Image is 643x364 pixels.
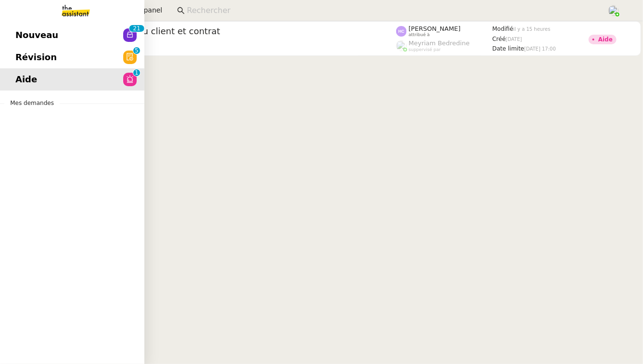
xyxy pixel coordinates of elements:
[133,69,140,76] nz-badge-sup: 1
[514,26,551,32] span: il y a 15 heures
[187,4,597,17] input: Rechercher
[15,72,37,87] span: Aide
[524,46,556,52] span: [DATE] 17:00
[137,25,141,34] p: 1
[129,25,144,32] nz-badge-sup: 21
[4,98,60,108] span: Mes demandes
[15,50,57,65] span: Révision
[396,39,492,52] app-user-label: suppervisé par
[135,47,139,56] p: 5
[492,26,514,32] span: Modifié
[598,37,613,42] div: Aide
[396,40,407,51] img: users%2FaellJyylmXSg4jqeVbanehhyYJm1%2Favatar%2Fprofile-pic%20(4).png
[409,25,461,32] span: [PERSON_NAME]
[396,26,407,37] img: svg
[50,39,396,52] app-user-detailed-label: client
[409,32,430,38] span: attribué à
[506,37,522,42] span: [DATE]
[409,47,441,52] span: suppervisé par
[133,25,137,34] p: 2
[396,25,492,38] app-user-label: attribué à
[492,36,506,42] span: Créé
[15,28,58,42] span: Nouveau
[608,5,619,16] img: users%2FPPrFYTsEAUgQy5cK5MCpqKbOX8K2%2Favatar%2FCapture%20d%E2%80%99e%CC%81cran%202023-06-05%20a%...
[492,45,524,52] span: Date limite
[50,27,396,36] span: Enregistrer nouveau client et contrat
[135,69,139,78] p: 1
[409,39,470,47] span: Meyriam Bedredine
[133,47,140,54] nz-badge-sup: 5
